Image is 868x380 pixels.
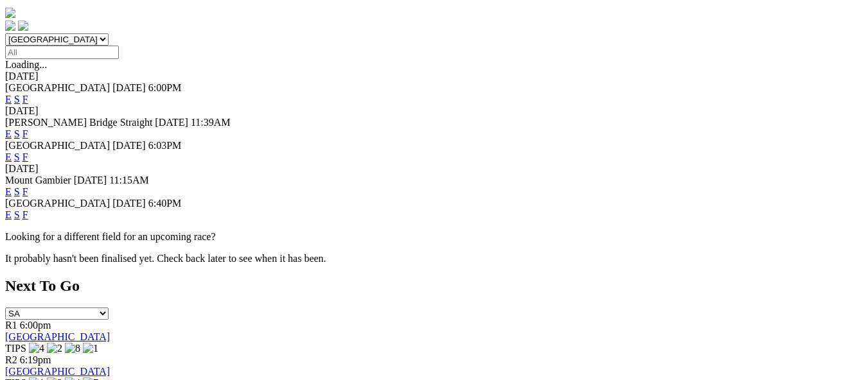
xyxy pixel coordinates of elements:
span: 6:19pm [20,354,51,365]
a: E [5,186,12,197]
div: [DATE] [5,71,863,82]
a: F [22,209,28,220]
span: R1 [5,320,17,331]
span: TIPS [5,343,26,354]
img: 2 [47,343,62,354]
a: S [14,186,20,197]
span: 6:00pm [20,320,51,331]
span: [DATE] [74,175,107,186]
span: [DATE] [112,82,146,93]
a: S [14,209,20,220]
span: 6:03PM [148,140,182,151]
a: S [14,94,20,105]
a: E [5,151,12,162]
span: [GEOGRAPHIC_DATA] [5,82,110,93]
a: F [22,151,28,162]
span: Loading... [5,59,47,70]
img: 4 [29,343,44,354]
img: logo-grsa-white.png [5,8,15,18]
span: [DATE] [112,140,146,151]
span: [GEOGRAPHIC_DATA] [5,198,110,209]
span: R2 [5,354,17,365]
img: 8 [65,343,80,354]
img: 1 [83,343,98,354]
span: [DATE] [112,198,146,209]
span: 11:15AM [109,175,149,186]
img: facebook.svg [5,21,15,31]
a: F [22,186,28,197]
img: twitter.svg [18,21,28,31]
a: S [14,128,20,139]
a: [GEOGRAPHIC_DATA] [5,331,110,342]
a: F [22,128,28,139]
a: E [5,209,12,220]
a: E [5,94,12,105]
input: Select date [5,46,119,59]
a: S [14,151,20,162]
span: [DATE] [155,117,188,128]
span: Mount Gambier [5,175,71,186]
a: E [5,128,12,139]
partial: It probably hasn't been finalised yet. Check back later to see when it has been. [5,253,326,264]
a: F [22,94,28,105]
span: 11:39AM [191,117,231,128]
span: 6:00PM [148,82,182,93]
h2: Next To Go [5,277,863,295]
a: [GEOGRAPHIC_DATA] [5,366,110,377]
span: [GEOGRAPHIC_DATA] [5,140,110,151]
span: 6:40PM [148,198,182,209]
span: [PERSON_NAME] Bridge Straight [5,117,152,128]
div: [DATE] [5,105,863,117]
div: [DATE] [5,163,863,175]
p: Looking for a different field for an upcoming race? [5,231,863,243]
